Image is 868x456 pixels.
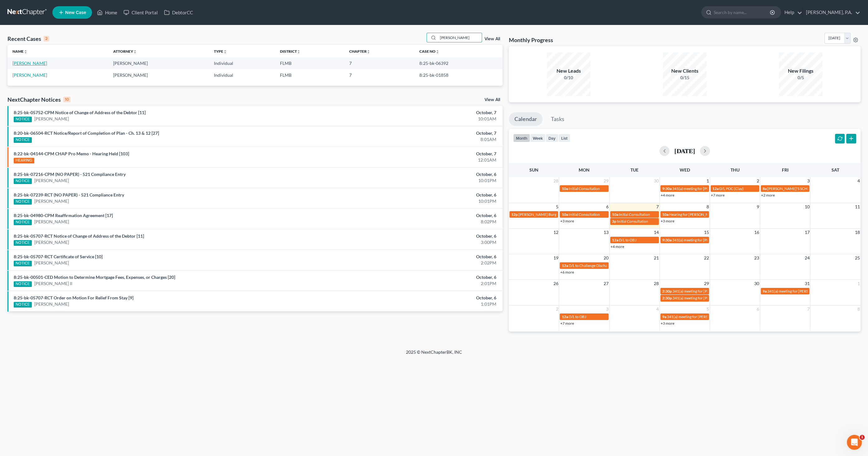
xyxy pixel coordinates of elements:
[669,212,762,217] span: Hearing for [PERSON_NAME], 3rd and [PERSON_NAME]
[754,254,760,262] span: 23
[7,96,70,103] div: NextChapter Notices
[485,98,500,102] a: View All
[275,57,344,69] td: FLMB
[14,274,175,280] a: 8:25-bk-00501-CED Motion to Determine Mortgage Fees, Expenses, or Charges [20]
[804,280,810,287] span: 31
[603,254,609,262] span: 20
[661,321,674,326] a: +3 more
[568,186,600,191] span: Initial Consultation
[756,203,760,211] span: 9
[847,435,862,450] iframe: Intercom live chat
[756,305,760,313] span: 6
[605,305,609,313] span: 3
[562,186,568,191] span: 10a
[34,177,69,184] a: [PERSON_NAME]
[558,134,570,142] button: list
[113,49,137,54] a: Attorneyunfold_more
[703,254,710,262] span: 22
[555,305,559,313] span: 2
[14,281,32,287] div: NOTICE
[804,203,810,211] span: 10
[209,69,275,81] td: Individual
[414,69,502,81] td: 8:25-bk-01858
[344,69,414,81] td: 7
[605,203,609,211] span: 6
[509,112,542,126] a: Calendar
[603,280,609,287] span: 27
[662,212,668,217] span: 10a
[14,261,32,266] div: NOTICE
[703,280,710,287] span: 29
[803,7,860,18] a: [PERSON_NAME], P.A.
[340,157,496,163] div: 12:01AM
[214,49,227,54] a: Typeunfold_more
[568,263,633,268] span: D/L to Challenge Dischargeability (Clay)
[779,67,822,75] div: New Filings
[562,263,568,268] span: 12a
[14,213,113,218] a: 8:25-bk-04980-CPM Reaffirmation Agreement [17]
[485,37,500,41] a: View All
[619,238,636,242] span: D/L to OBJ
[340,151,496,157] div: October, 7
[340,274,496,280] div: October, 6
[14,192,124,197] a: 8:25-bk-07239-RCT (NO PAPER) - 521 Compliance Entry
[754,229,760,236] span: 16
[209,57,275,69] td: Individual
[656,305,659,313] span: 4
[12,61,47,66] a: [PERSON_NAME]
[619,212,650,217] span: Initial Consultation
[857,177,861,185] span: 4
[673,289,766,293] span: 341(a) meeting for [PERSON_NAME] & [PERSON_NAME]
[529,167,538,172] span: Sun
[656,203,659,211] span: 7
[562,314,568,319] span: 12a
[14,151,129,156] a: 8:22-bk-04144-CPM CHAP Pro Memo - Hearing Held [103]
[568,314,586,319] span: D/L to OBJ
[781,7,802,18] a: Help
[603,229,609,236] span: 13
[779,75,822,81] div: 0/5
[712,186,719,191] span: 12a
[14,158,34,163] div: HEARING
[94,7,120,18] a: Home
[223,50,227,54] i: unfold_more
[731,167,740,172] span: Thu
[34,198,69,204] a: [PERSON_NAME]
[804,229,810,236] span: 17
[340,295,496,301] div: October, 6
[673,296,766,300] span: 341(a) meeting for [PERSON_NAME] & [PERSON_NAME]
[653,254,659,262] span: 21
[714,7,771,18] input: Search by name...
[280,49,301,54] a: Districtunfold_more
[24,50,27,54] i: unfold_more
[44,36,49,41] div: 2
[14,178,32,184] div: NOTICE
[438,33,482,42] input: Search by name...
[340,136,496,143] div: 8:01AM
[617,219,648,224] span: Initial Consultation
[854,203,861,211] span: 11
[612,212,618,217] span: 10a
[419,49,439,54] a: Case Nounfold_more
[14,110,146,115] a: 8:25-bk-05752-CPM Notice of Change of Address of the Debtor [11]
[706,305,710,313] span: 5
[552,280,559,287] span: 26
[340,171,496,177] div: October, 6
[674,148,695,154] h2: [DATE]
[854,229,861,236] span: 18
[7,35,49,42] div: Recent Cases
[340,177,496,184] div: 10:01PM
[806,177,810,185] span: 3
[857,280,861,287] span: 1
[679,167,690,172] span: Wed
[782,167,788,172] span: Fri
[857,305,861,313] span: 8
[653,280,659,287] span: 28
[34,116,69,122] a: [PERSON_NAME]
[509,36,553,44] h3: Monthly Progress
[547,67,591,75] div: New Leads
[662,296,672,300] span: 2:30p
[761,193,775,197] a: +2 more
[518,212,572,217] span: [PERSON_NAME] Burgers at Elks
[562,212,568,217] span: 10a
